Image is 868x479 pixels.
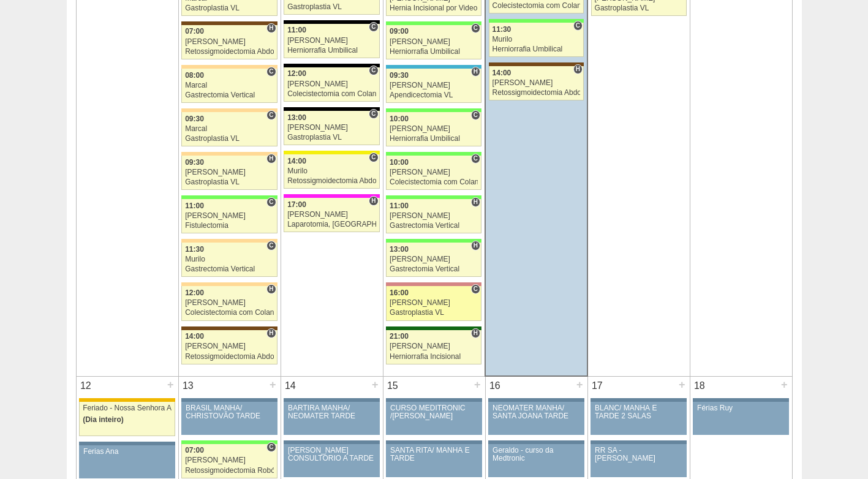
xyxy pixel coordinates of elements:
[390,212,478,220] div: [PERSON_NAME]
[181,440,277,444] div: Key: Brasil
[588,377,607,395] div: 17
[390,265,478,273] div: Gastrectomia Vertical
[573,64,583,74] span: Hospital
[390,447,478,462] div: SANTA RITA/ MANHÃ E TARDE
[386,25,481,59] a: C 09:00 [PERSON_NAME] Herniorrafia Umbilical
[489,62,584,66] div: Key: Santa Joana
[185,446,204,454] span: 07:00
[185,265,274,273] div: Gastrectomia Vertical
[492,36,581,43] div: Murilo
[471,23,480,33] span: Consultório
[488,444,584,477] a: Geraldo - curso da Medtronic
[386,108,481,112] div: Key: Brasil
[489,19,584,23] div: Key: Brasil
[390,4,478,12] div: Hernia Incisional por Video
[185,27,204,36] span: 07:00
[185,342,274,350] div: [PERSON_NAME]
[287,167,376,175] div: Murilo
[595,4,683,12] div: Gastroplastia VL
[390,115,409,123] span: 10:00
[488,398,584,402] div: Key: Aviso
[390,222,478,230] div: Gastrectomia Vertical
[492,79,581,87] div: [PERSON_NAME]
[595,404,682,420] div: BLANC/ MANHÃ E TARDE 2 SALAS
[284,107,379,111] div: Key: Blanc
[181,326,277,330] div: Key: Santa Joana
[77,377,96,395] div: 12
[181,243,277,277] a: C 11:30 Murilo Gastrectomia Vertical
[390,342,478,350] div: [PERSON_NAME]
[390,255,478,263] div: [PERSON_NAME]
[287,124,376,132] div: [PERSON_NAME]
[284,154,379,189] a: C 14:00 Murilo Retossigmoidectomia Abdominal VL
[492,25,511,34] span: 11:30
[287,200,306,209] span: 17:00
[591,440,686,444] div: Key: Aviso
[185,71,204,80] span: 08:00
[471,154,480,164] span: Consultório
[693,402,788,435] a: Férias Ruy
[266,110,276,120] span: Consultório
[390,135,478,143] div: Herniorrafia Umbilical
[386,286,481,320] a: C 16:00 [PERSON_NAME] Gastroplastia VL
[185,158,204,167] span: 09:30
[677,377,687,393] div: +
[390,125,478,133] div: [PERSON_NAME]
[390,299,478,307] div: [PERSON_NAME]
[369,22,378,32] span: Consultório
[284,194,379,198] div: Key: Pro Matre
[390,309,478,317] div: Gastroplastia VL
[390,178,478,186] div: Colecistectomia com Colangiografia VL
[591,444,686,477] a: RR SA - [PERSON_NAME]
[181,286,277,320] a: H 12:00 [PERSON_NAME] Colecistectomia com Colangiografia VL
[185,115,204,123] span: 09:30
[386,398,481,402] div: Key: Aviso
[287,113,306,122] span: 13:00
[386,21,481,25] div: Key: Brasil
[181,444,277,478] a: C 07:00 [PERSON_NAME] Retossigmoidectomia Robótica
[181,112,277,146] a: C 09:30 Marcal Gastroplastia VL
[386,65,481,69] div: Key: Neomater
[185,81,274,89] div: Marcal
[390,158,409,167] span: 10:00
[287,37,376,45] div: [PERSON_NAME]
[181,330,277,364] a: H 14:00 [PERSON_NAME] Retossigmoidectomia Abdominal VL
[284,398,379,402] div: Key: Aviso
[288,404,376,420] div: BARTIRA MANHÃ/ NEOMATER TARDE
[472,377,483,393] div: +
[386,444,481,477] a: SANTA RITA/ MANHÃ E TARDE
[185,168,274,176] div: [PERSON_NAME]
[369,109,378,119] span: Consultório
[369,153,378,162] span: Consultório
[390,81,478,89] div: [PERSON_NAME]
[386,326,481,330] div: Key: Santa Maria
[266,23,276,33] span: Hospital
[181,239,277,243] div: Key: Bartira
[79,402,175,436] a: Feriado - Nossa Senhora Aparecida (Dia inteiro)
[386,239,481,243] div: Key: Brasil
[489,66,584,100] a: H 14:00 [PERSON_NAME] Retossigmoidectomia Abdominal VL
[83,404,172,412] div: Feriado - Nossa Senhora Aparecida
[386,69,481,103] a: H 09:30 [PERSON_NAME] Apendicectomia VL
[83,415,124,424] span: (Dia inteiro)
[390,48,478,56] div: Herniorrafia Umbilical
[79,442,175,445] div: Key: Aviso
[284,67,379,102] a: C 12:00 [PERSON_NAME] Colecistectomia com Colangiografia VL
[181,156,277,190] a: H 09:30 [PERSON_NAME] Gastroplastia VL
[284,24,379,58] a: C 11:00 [PERSON_NAME] Herniorrafia Umbilical
[486,377,505,395] div: 16
[185,289,204,297] span: 12:00
[79,445,175,478] a: Ferias Ana
[185,467,274,475] div: Retossigmoidectomia Robótica
[386,440,481,444] div: Key: Aviso
[690,377,709,395] div: 18
[179,377,198,395] div: 13
[386,282,481,286] div: Key: Santa Helena
[591,402,686,435] a: BLANC/ MANHÃ E TARDE 2 SALAS
[287,69,306,78] span: 12:00
[287,90,376,98] div: Colecistectomia com Colangiografia VL
[266,197,276,207] span: Consultório
[386,152,481,156] div: Key: Brasil
[185,245,204,254] span: 11:30
[287,177,376,185] div: Retossigmoidectomia Abdominal VL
